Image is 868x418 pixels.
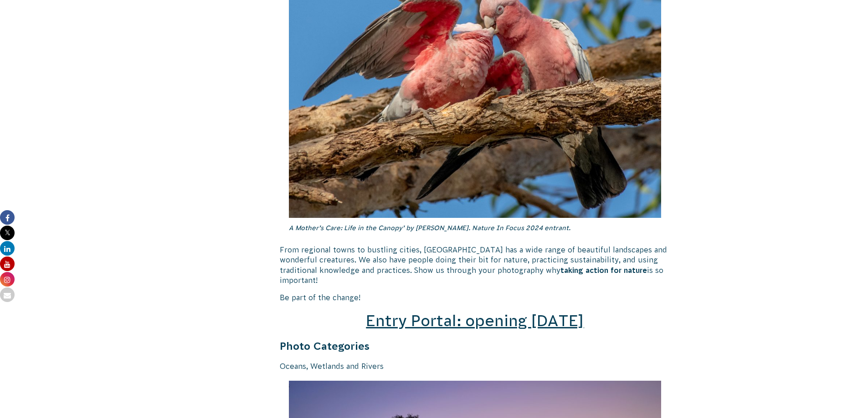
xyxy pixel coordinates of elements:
p: From regional towns to bustling cities, [GEOGRAPHIC_DATA] has a wide range of beautiful landscape... [280,245,671,286]
p: Be part of the change! [280,292,671,302]
a: Entry Portal: opening [DATE] [366,312,584,329]
strong: Photo Categories [280,340,370,352]
strong: taking action for nature [560,266,647,274]
em: A Mother’s Care: Life in the Canopy’ by [PERSON_NAME]. Nature In Focus 2024 entrant. [289,224,570,232]
p: Oceans, Wetlands and Rivers [280,361,671,371]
